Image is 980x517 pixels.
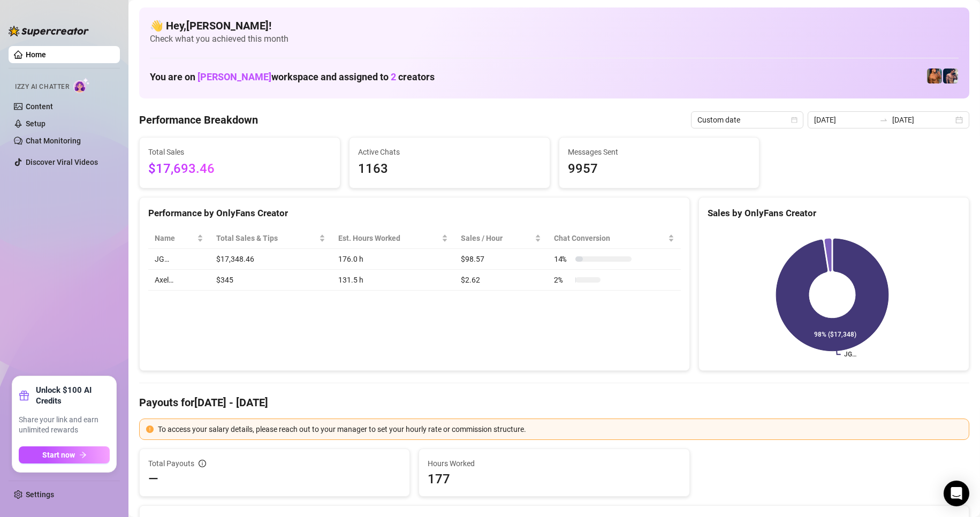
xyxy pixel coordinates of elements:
a: Settings [26,490,54,499]
span: info-circle [199,460,206,467]
span: Messages Sent [568,146,751,158]
td: $17,348.46 [210,249,332,270]
input: Start date [814,114,875,126]
td: 131.5 h [332,270,455,291]
span: Izzy AI Chatter [15,82,69,92]
span: Check what you achieved this month [150,33,959,45]
span: Active Chats [358,146,541,158]
th: Name [148,228,210,249]
th: Total Sales & Tips [210,228,332,249]
img: JG [927,69,942,83]
th: Sales / Hour [454,228,548,249]
span: calendar [791,117,797,123]
span: Start now [42,451,75,459]
span: swap-right [879,116,888,124]
div: Performance by OnlyFans Creator [148,206,681,221]
span: Total Sales & Tips [216,232,317,244]
td: Axel… [148,270,210,291]
span: 2 % [554,274,571,286]
img: AI Chatter [73,78,90,93]
span: arrow-right [79,451,87,459]
span: Hours Worked [428,458,680,469]
span: exclamation-circle [146,425,154,433]
a: Discover Viral Videos [26,158,98,166]
h4: Performance Breakdown [139,112,258,127]
strong: Unlock $100 AI Credits [36,385,110,406]
span: Name [155,232,195,244]
span: Custom date [697,112,797,128]
a: Home [26,50,46,59]
td: $2.62 [454,270,548,291]
text: JG… [844,351,856,359]
span: 9957 [568,159,751,179]
input: End date [892,114,953,126]
span: Sales / Hour [461,232,533,244]
td: $345 [210,270,332,291]
div: To access your salary details, please reach out to your manager to set your hourly rate or commis... [158,423,962,435]
div: Est. Hours Worked [338,232,440,244]
span: Share your link and earn unlimited rewards [19,415,110,436]
a: Content [26,102,53,111]
span: 177 [428,470,680,488]
button: Start nowarrow-right [19,446,110,463]
td: $98.57 [454,249,548,270]
span: Chat Conversion [554,232,666,244]
span: to [879,116,888,124]
span: Total Sales [148,146,331,158]
span: 2 [391,71,396,82]
span: — [148,470,158,488]
th: Chat Conversion [548,228,681,249]
span: gift [19,390,29,401]
td: 176.0 h [332,249,455,270]
span: 14 % [554,253,571,265]
span: $17,693.46 [148,159,331,179]
h1: You are on workspace and assigned to creators [150,71,435,83]
a: Setup [26,119,45,128]
img: Axel [943,69,958,83]
h4: 👋 Hey, [PERSON_NAME] ! [150,18,959,33]
span: Total Payouts [148,458,194,469]
img: logo-BBDzfeDw.svg [9,26,89,36]
span: [PERSON_NAME] [197,71,271,82]
div: Open Intercom Messenger [944,481,969,506]
span: 1163 [358,159,541,179]
td: JG… [148,249,210,270]
h4: Payouts for [DATE] - [DATE] [139,395,969,410]
div: Sales by OnlyFans Creator [708,206,960,221]
a: Chat Monitoring [26,136,81,145]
